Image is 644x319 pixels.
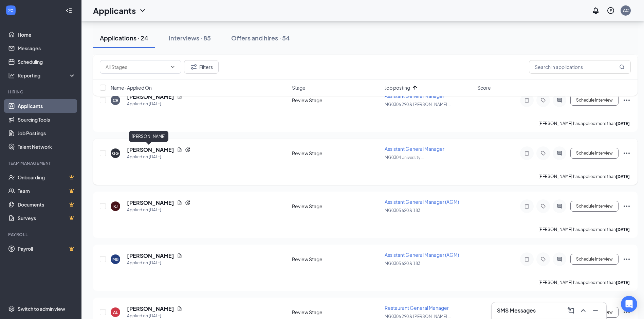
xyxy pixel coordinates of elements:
button: ChevronUp [578,305,589,316]
div: Applications · 24 [100,34,148,42]
svg: Tag [539,150,547,156]
svg: Ellipses [623,255,631,263]
a: Applicants [18,99,76,113]
svg: ChevronDown [170,64,176,70]
a: Messages [18,41,76,55]
a: Scheduling [18,55,76,69]
svg: Minimize [591,306,600,315]
span: Stage [292,84,306,91]
b: [DATE] [616,121,630,126]
div: AL [113,309,118,315]
svg: ArrowUp [411,84,419,92]
svg: Document [177,253,182,259]
svg: ChevronUp [579,306,587,315]
svg: Reapply [185,147,190,153]
div: Applied on [DATE] [127,101,182,107]
div: Payroll [8,232,74,237]
h5: [PERSON_NAME] [127,146,174,154]
div: Open Intercom Messenger [621,296,637,312]
div: Hiring [8,89,74,95]
svg: Analysis [8,72,15,79]
h3: SMS Messages [497,307,536,314]
a: Home [18,28,76,41]
span: Name · Applied On [111,84,152,91]
div: Review Stage [292,256,381,263]
b: [DATE] [616,280,630,285]
svg: Notifications [592,6,600,15]
span: Assistant General Manager (AGM) [385,199,459,205]
svg: Tag [539,256,547,262]
div: MB [112,256,118,262]
span: MG0305 620 & 183 [385,208,420,213]
div: Offers and hires · 54 [231,34,290,42]
div: AC [623,7,629,13]
span: Job posting [385,84,410,91]
span: Assistant General Manager [385,146,444,152]
svg: Tag [539,203,547,209]
div: Review Stage [292,309,381,316]
svg: ActiveChat [555,203,564,209]
div: GG [112,150,119,156]
span: Assistant General Manager (AGM) [385,252,459,258]
a: TeamCrown [18,184,76,198]
svg: ActiveChat [555,150,564,156]
div: Review Stage [292,150,381,157]
h5: [PERSON_NAME] [127,199,174,207]
div: Team Management [8,160,74,166]
span: MG0304 University ... [385,155,424,160]
button: ComposeMessage [566,305,576,316]
svg: Ellipses [623,308,631,316]
svg: Note [523,150,531,156]
svg: Note [523,256,531,262]
svg: ActiveChat [555,256,564,262]
b: [DATE] [616,174,630,179]
button: Schedule Interview [570,148,619,159]
svg: Note [523,203,531,209]
input: Search in applications [529,60,631,74]
div: Switch to admin view [18,305,65,312]
span: Score [477,84,491,91]
svg: ChevronDown [139,6,147,15]
button: Schedule Interview [570,201,619,212]
svg: Filter [190,63,198,71]
a: SurveysCrown [18,211,76,225]
svg: Document [177,200,182,206]
p: [PERSON_NAME] has applied more than . [538,121,631,126]
svg: Document [177,306,182,312]
button: Schedule Interview [570,254,619,265]
h1: Applicants [93,5,136,16]
svg: Settings [8,305,15,312]
div: Applied on [DATE] [127,207,190,213]
svg: ComposeMessage [567,306,575,315]
a: Job Postings [18,126,76,140]
div: Interviews · 85 [169,34,211,42]
p: [PERSON_NAME] has applied more than . [538,174,631,179]
div: Applied on [DATE] [127,260,182,266]
p: [PERSON_NAME] has applied more than . [538,280,631,285]
svg: Document [177,147,182,153]
span: MG0306 290 & [PERSON_NAME] ... [385,314,451,319]
button: Filter Filters [184,60,219,74]
span: MG0305 620 & 183 [385,261,420,266]
div: KJ [113,203,118,209]
svg: Ellipses [623,149,631,157]
div: [PERSON_NAME] [129,131,168,142]
div: Reporting [18,72,76,79]
svg: Collapse [66,7,72,14]
svg: WorkstreamLogo [7,7,14,14]
svg: Reapply [185,200,190,206]
input: All Stages [106,63,167,71]
span: Restaurant General Manager [385,305,449,311]
span: MG0306 290 & [PERSON_NAME] ... [385,102,451,107]
a: Sourcing Tools [18,113,76,126]
a: OnboardingCrown [18,171,76,184]
a: DocumentsCrown [18,198,76,211]
svg: MagnifyingGlass [619,64,625,70]
p: [PERSON_NAME] has applied more than . [538,227,631,232]
a: Talent Network [18,140,76,154]
svg: Ellipses [623,202,631,210]
div: Review Stage [292,203,381,210]
svg: QuestionInfo [607,6,615,15]
h5: [PERSON_NAME] [127,252,174,260]
div: Applied on [DATE] [127,154,190,160]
